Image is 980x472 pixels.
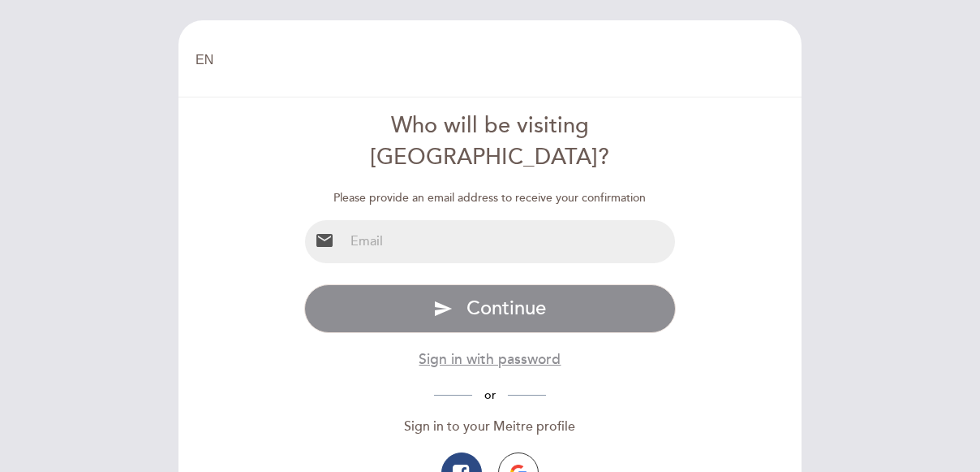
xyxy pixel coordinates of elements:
[304,418,677,436] div: Sign in to your Meitre profile
[419,349,561,370] button: Sign in with password
[315,231,334,250] i: email
[344,220,676,263] input: Email
[304,110,677,174] div: Who will be visiting [GEOGRAPHIC_DATA]?
[472,388,508,402] span: or
[304,190,677,206] div: Please provide an email address to receive your confirmation
[466,297,546,320] span: Continue
[433,299,453,318] i: send
[304,284,677,333] button: send Continue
